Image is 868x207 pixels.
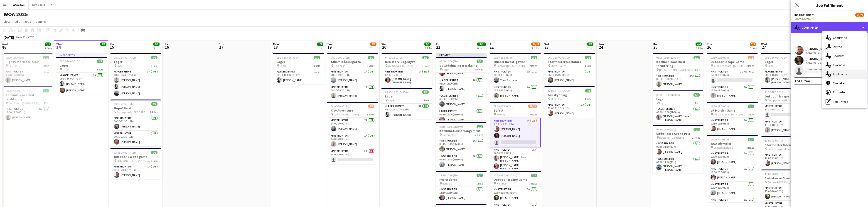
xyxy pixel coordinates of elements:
span: 2 Roles [367,64,374,67]
span: 1 Role [42,101,49,105]
span: 1/1 [585,89,591,92]
div: Job Details [822,97,867,106]
span: 08:30-16:00 (7h30m) [114,56,138,59]
span: 08:30-19:30 (11h) [331,56,351,59]
div: Updated08:00-16:00 (8h)5/5opsætning lager pakning Lager5 Roles[PERSON_NAME] [PERSON_NAME]Lager Je... [436,53,487,120]
h3: Gummibådsregatta [327,60,378,64]
span: 12:00-17:30 (5h30m) [548,89,571,92]
span: Comwell [PERSON_NAME] [497,64,526,67]
app-job-card: 08:30-16:00 (7h30m)1/1Lager Lager1 RoleLager Jernet1/108:30-16:00 (7h30m)[PERSON_NAME] Have [PERS... [653,90,703,123]
div: 08:30-16:00 (7h30m)1/1Lager Lager1 RoleLager Jernet1/108:30-16:00 (7h30m)[PERSON_NAME] [273,53,324,85]
span: 1 Role [422,99,429,102]
span: 3 Roles [529,182,537,185]
span: 2/2 [424,42,431,46]
div: 14:00-20:00 (6h)2/3City Adventure [GEOGRAPHIC_DATA]3 RolesInstruktør2A1/114:00-20:00 (6h)[PERSON_... [327,102,378,164]
app-job-card: 19:00-21:00 (2h)5/5WOA Olympics Comwell Kolding5 RolesInstruktør1A1/119:00-20:00 (1h)[PERSON_NAME... [707,135,758,202]
div: 12:00-17:30 (5h30m)1/1Bueskydning Middelfart1 RoleInstruktør3A1/112:00-17:30 (5h30m)[PERSON_NAME] [544,86,595,118]
h3: Lager [56,63,107,67]
app-card-role: Instruktør2/307:00-20:00 (13h)[PERSON_NAME] Have [PERSON_NAME] [PERSON_NAME][PERSON_NAME] [PERSON... [490,147,541,179]
app-card-role: Lager Jernet1/108:30-16:00 (7h30m)[PERSON_NAME] [273,69,324,85]
h3: Lager [381,94,432,98]
span: 2 Roles [475,133,483,137]
div: 08:15-16:45 (8h30m)2/2Kombinationsarrangement Gammelrøj2 RolesInstruktør7A1/108:15-16:45 (8h30m)[... [436,122,487,169]
span: 1 Role [476,182,483,185]
span: Sun [219,42,224,46]
span: 1/1 [748,105,754,108]
span: 2/2 [531,56,537,59]
span: 1 Role [585,64,591,67]
h3: Outdoor Escape game [110,155,161,159]
span: 08:30-16:00 (7h30m) [656,93,680,97]
span: Skovsøen - [GEOGRAPHIC_DATA] [117,159,151,162]
app-card-role: Instruktør1/106:30-15:00 (8h30m)[PERSON_NAME] [544,69,595,85]
app-job-card: 07:00-15:00 (8h)1/1Den store kagedyst [GEOGRAPHIC_DATA] - [GEOGRAPHIC_DATA]1 RoleInstruktør1A1/10... [381,53,432,86]
app-card-role: Lager Jernet1A2/208:30-16:00 (7h30m)[PERSON_NAME][PERSON_NAME] [56,73,107,95]
div: Promote [822,88,867,97]
span: Lager [768,64,774,67]
app-job-card: 12:30-19:30 (7h)1/2Outdoor Escape Game Rungstedgaard - [GEOGRAPHIC_DATA]2 RolesInstruktør2I4A0/11... [707,53,758,100]
app-card-role: Instruktør1A1/107:00-15:00 (8h)[PERSON_NAME] [PERSON_NAME] [381,69,432,86]
span: 5 Roles [475,68,483,71]
span: Helsingør [334,64,345,67]
app-job-card: 08:30-16:00 (7h30m)1/1Lager Lager1 RoleLager Jernet3A1/108:30-16:00 (7h30m)[PERSON_NAME] [381,88,432,119]
app-card-role: Instruktør1/108:00-13:00 (5h)[PERSON_NAME] [2,69,53,85]
app-job-card: 12:45-20:00 (7h15m)1/1Outdoor Escape game Skovsøen - [GEOGRAPHIC_DATA]1 RoleInstruktør1A1/112:45-... [110,148,161,180]
h3: Kommunikaos med facilitering [653,60,703,68]
h3: Kombinationsarrangement [436,129,487,133]
span: Lager [280,64,286,67]
span: 12:30-17:30 (5h) [711,105,729,108]
h3: VR Murder Game [707,108,758,112]
span: 12:45-20:00 (7h15m) [114,151,138,154]
span: 3/3 [151,56,157,59]
a: Jobs [22,19,33,25]
span: 1/1 [422,56,429,59]
h3: opsætning lager pakning [436,63,487,67]
span: 2/2 [100,42,106,46]
app-job-card: 08:30-16:00 (7h30m)1/1Lager Lager1 RoleLager Jernet1A1/108:30-16:00 (7h30m)[PERSON_NAME] Have [PE... [761,53,812,86]
span: [GEOGRAPHIC_DATA] [334,113,359,116]
span: Ganderup - [GEOGRAPHIC_DATA] [8,101,42,105]
span: 07:00-20:00 (13h) [494,105,513,108]
app-job-card: 08:00-13:00 (5h)1/1High Performace team Hillerød1 RoleInstruktør1/108:00-13:00 (5h)[PERSON_NAME] [2,53,53,85]
span: 10:30-22:30 (12h) [114,102,134,106]
span: 07:00-15:00 (8h) [385,56,403,59]
app-card-role: Instruktør2I4A0/112:30-19:30 (7h) [707,69,758,85]
span: Helsingør [497,182,507,185]
div: Not rated [805,61,817,64]
span: [PERSON_NAME] Badehotel - [GEOGRAPHIC_DATA] [659,68,693,72]
div: 08:30-19:30 (11h)2/2Gummibådsregatta Helsingør2 RolesInstruktør1A1/108:30-19:30 (11h)[PERSON_NAME... [327,53,378,100]
app-card-role: Lager Jernet1A1/108:00-16:00 (8h)[PERSON_NAME] [436,78,487,93]
span: 13 [1,45,8,50]
app-card-role: Instruktør1A1/111:00-22:00 (11h)[PERSON_NAME] [2,106,53,122]
span: 5/5 [748,138,754,141]
app-card-role: Instruktør1/119:00-21:00 (2h)[PERSON_NAME] [707,182,758,197]
div: 18.1km [817,61,827,64]
span: 2/3 [368,105,374,108]
span: 1 Role [693,68,700,72]
app-card-role: Instruktør1A1/112:30-17:30 (5h)[PERSON_NAME] [707,118,758,133]
h3: Byfest [490,108,541,112]
span: 06:30-13:30 (7h) [494,56,512,59]
span: 1 Role [748,113,754,116]
app-card-role: Lager Jernet1A1/108:30-16:00 (7h30m)[PERSON_NAME] Have [PERSON_NAME] [PERSON_NAME] [761,69,812,86]
div: Cancelled [822,79,867,88]
span: 5/5 [477,60,483,63]
h3: Bueskydning [544,93,595,97]
span: Comms [36,20,46,24]
app-card-role: Instruktør1A1/114:00-20:00 (6h)[PERSON_NAME] [327,133,378,149]
span: Fri [490,42,494,46]
app-card-role: Instruktør1/108:30-21:30 (13h)[PERSON_NAME] [PERSON_NAME] [653,156,703,173]
h3: Lager [761,60,812,64]
app-card-role: Instruktør3A1/108:15-16:45 (8h30m)[PERSON_NAME] [436,154,487,169]
span: Tue [707,42,712,46]
span: Sun [598,42,604,46]
span: Sat [544,42,549,46]
span: 2/2 [368,56,374,59]
span: Jobs [24,20,31,24]
span: Middelfart [551,97,563,101]
div: In progress08:30-16:00 (7h30m)2/2Lager Lager1 RoleLager Jernet1A2/208:30-16:00 (7h30m)[PERSON_NAM... [56,53,107,95]
div: 11:30-18:30 (7h)1/2Outdoor Escape Game Borupgaard - [GEOGRAPHIC_DATA]2 RolesInstruktør2I3A0/111:3... [761,88,812,135]
span: 2/2 [693,128,700,131]
app-job-card: 08:30-16:00 (7h30m)3/3Lager Lager1 RoleLager Jernet3A3/308:30-16:00 (7h30m)[PERSON_NAME][PERSON_N... [110,53,161,98]
span: [GEOGRAPHIC_DATA] - [GEOGRAPHIC_DATA] [388,64,422,67]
